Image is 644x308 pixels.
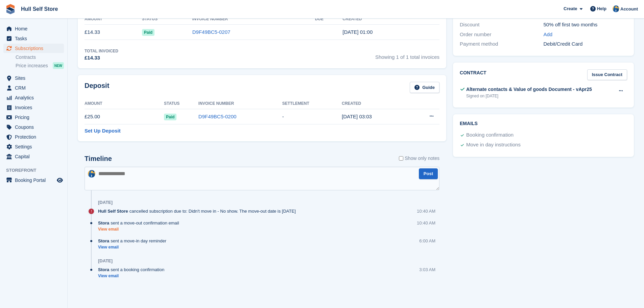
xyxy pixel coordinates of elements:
[564,5,577,12] span: Create
[98,227,183,232] a: View email
[419,238,435,244] div: 6:00 AM
[419,168,438,180] button: Post
[15,113,55,122] span: Pricing
[98,238,170,244] div: sent a move-in day reminder
[315,14,343,25] th: Due
[466,131,514,139] div: Booking confirmation
[198,114,237,119] a: D9F49BC5-0200
[399,155,439,162] label: Show only notes
[342,98,408,109] th: Created
[3,103,64,112] a: menu
[460,69,486,80] h2: Contract
[85,14,142,25] th: Amount
[15,175,55,185] span: Booking Portal
[56,176,64,184] a: Preview store
[142,14,192,25] th: Status
[85,127,121,135] a: Set Up Deposit
[15,44,55,53] span: Subscriptions
[3,142,64,151] a: menu
[85,155,112,163] h2: Timeline
[85,25,142,40] td: £14.33
[3,113,64,122] a: menu
[85,82,109,93] h2: Deposit
[98,208,128,214] span: Hull Self Store
[3,132,64,142] a: menu
[98,238,109,244] span: Stora
[3,73,64,83] a: menu
[466,86,592,93] div: Alternate contacts & Value of goods Document - vApr25
[6,167,67,174] span: Storefront
[85,48,118,54] div: Total Invoiced
[587,69,627,80] a: Issue Contract
[192,14,315,25] th: Invoice Number
[15,83,55,93] span: CRM
[466,141,521,149] div: Move in day instructions
[460,40,543,48] div: Payment method
[613,5,619,12] img: Hull Self Store
[15,34,55,43] span: Tasks
[342,14,439,25] th: Created
[98,273,168,279] a: View email
[460,21,543,29] div: Discount
[142,29,154,36] span: Paid
[3,24,64,33] a: menu
[53,62,64,69] div: NEW
[15,24,55,33] span: Home
[544,40,627,48] div: Debit/Credit Card
[544,21,627,29] div: 50% off first two months
[85,54,118,62] div: £14.33
[3,34,64,43] a: menu
[85,98,164,109] th: Amount
[164,98,198,109] th: Status
[417,208,435,214] div: 10:40 AM
[399,155,403,162] input: Show only notes
[15,152,55,161] span: Capital
[282,109,342,124] td: -
[98,200,113,205] div: [DATE]
[342,29,373,35] time: 2025-06-07 00:00:36 UTC
[3,175,64,185] a: menu
[544,31,553,39] a: Add
[85,109,164,124] td: £25.00
[98,266,109,273] span: Stora
[597,5,606,12] span: Help
[375,48,439,62] span: Showing 1 of 1 total invoices
[342,114,372,119] time: 2025-06-04 02:03:19 UTC
[15,93,55,102] span: Analytics
[3,93,64,102] a: menu
[164,114,176,120] span: Paid
[18,3,61,15] a: Hull Self Store
[98,220,183,226] div: sent a move-out confirmation email
[192,29,231,35] a: D9F49BC5-0207
[16,54,64,61] a: Contracts
[16,62,64,69] a: Price increases NEW
[466,93,592,99] div: Signed on [DATE]
[98,244,170,250] a: View email
[98,266,168,273] div: sent a booking confirmation
[460,31,543,39] div: Order number
[16,63,48,69] span: Price increases
[620,6,638,13] span: Account
[98,258,113,264] div: [DATE]
[417,220,435,226] div: 10:40 AM
[282,98,342,109] th: Settlement
[419,266,435,273] div: 3:03 AM
[98,220,109,226] span: Stora
[15,142,55,151] span: Settings
[98,208,299,214] div: cancelled subscription due to: Didn't move in - No show. The move-out date is [DATE]
[3,83,64,93] a: menu
[88,170,95,177] img: Hull Self Store
[3,44,64,53] a: menu
[460,121,627,126] h2: Emails
[410,82,439,93] a: Guide
[15,132,55,142] span: Protection
[5,4,16,14] img: stora-icon-8386f47178a22dfd0bd8f6a31ec36ba5ce8667c1dd55bd0f319d3a0aa187defe.svg
[15,103,55,112] span: Invoices
[198,98,282,109] th: Invoice Number
[15,122,55,132] span: Coupons
[3,122,64,132] a: menu
[15,73,55,83] span: Sites
[3,152,64,161] a: menu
